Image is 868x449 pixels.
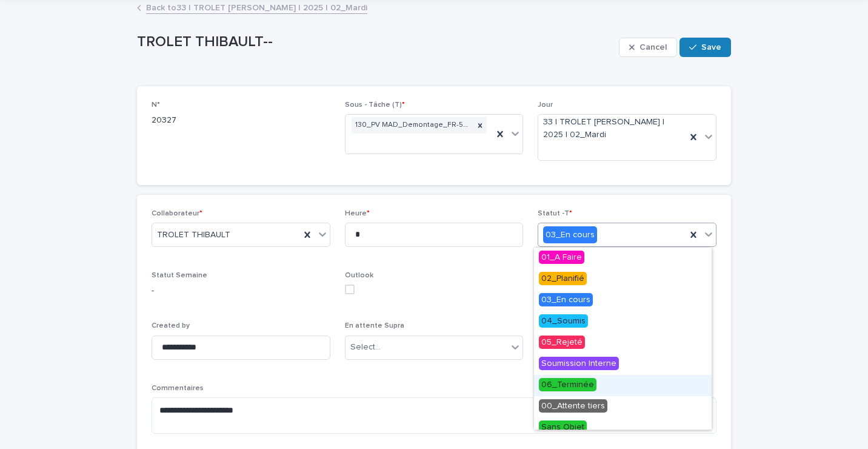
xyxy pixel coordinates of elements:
[157,229,230,241] span: TROLET THIBAULT
[345,322,404,329] span: En attente Supra
[538,101,553,109] span: Jour
[543,116,681,141] span: 33 | TROLET [PERSON_NAME] | 2025 | 02_Mardi
[345,210,370,217] span: Heure
[538,210,572,217] span: Statut -T
[539,378,596,391] span: 06_Terminée
[639,43,667,52] span: Cancel
[152,285,330,297] p: -
[539,357,619,370] span: Soumission Interne
[534,248,712,269] div: 01_A Faire
[701,43,721,52] span: Save
[539,293,593,306] span: 03_En cours
[534,396,712,417] div: 00_Attente tiers
[539,336,585,349] span: 05_Rejeté
[137,33,614,51] p: TROLET THIBAULT--
[539,272,587,285] span: 02_Planifié
[534,269,712,290] div: 02_Planifié
[350,341,381,354] div: Select...
[152,322,190,329] span: Created by
[152,101,160,109] span: N°
[152,385,204,392] span: Commentaires
[345,101,405,109] span: Sous - Tâche (T)
[345,272,373,279] span: Outlook
[619,38,677,57] button: Cancel
[539,420,587,434] span: Sans Objet
[534,333,712,354] div: 05_Rejeté
[152,114,330,127] p: 20327
[543,226,597,244] div: 03_En cours
[534,311,712,333] div: 04_Soumis
[352,117,474,133] div: 130_PV MAD_Demontage_FR-59-001098
[539,314,588,328] span: 04_Soumis
[534,354,712,375] div: Soumission Interne
[534,375,712,396] div: 06_Terminée
[152,272,207,279] span: Statut Semaine
[152,210,202,217] span: Collaborateur
[534,417,712,439] div: Sans Objet
[679,38,731,57] button: Save
[539,251,584,264] span: 01_A Faire
[534,290,712,311] div: 03_En cours
[539,399,607,413] span: 00_Attente tiers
